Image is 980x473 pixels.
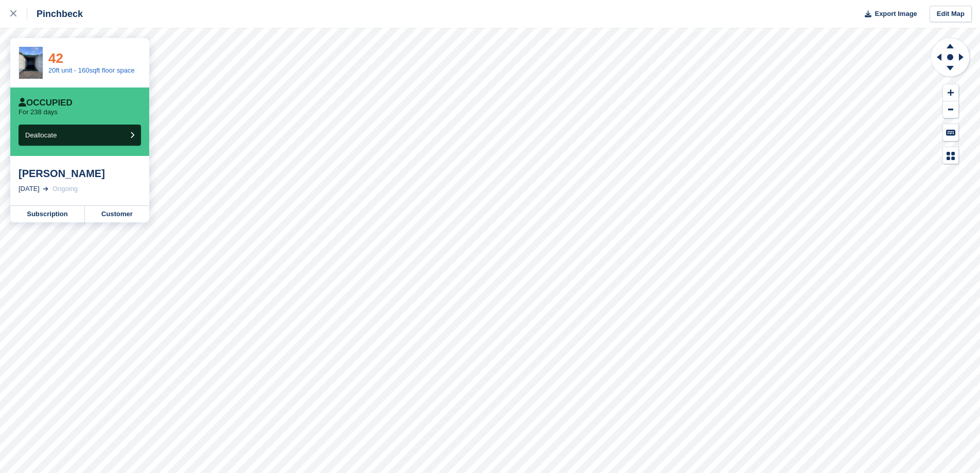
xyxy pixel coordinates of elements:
[943,147,958,164] button: Map Legend
[85,206,149,222] a: Customer
[25,131,57,139] span: Deallocate
[48,66,135,74] a: 20ft unit - 160sqft floor space
[10,206,85,222] a: Subscription
[19,47,43,78] img: IMG_1743.heic
[48,50,63,66] a: 42
[875,9,917,19] span: Export Image
[19,98,73,108] div: Occupied
[943,84,958,101] button: Zoom In
[19,184,40,194] div: [DATE]
[43,187,48,191] img: arrow-right-light-icn-cde0832a797a2874e46488d9cf13f60e5c3a73dbe684e267c42b8395dfbc2abf.svg
[19,125,141,146] button: Deallocate
[943,101,958,118] button: Zoom Out
[19,108,58,116] p: For 238 days
[859,6,917,23] button: Export Image
[19,167,141,180] div: [PERSON_NAME]
[52,184,78,194] div: Ongoing
[27,8,83,20] div: Pinchbeck
[943,124,958,141] button: Keyboard Shortcuts
[930,6,972,23] a: Edit Map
